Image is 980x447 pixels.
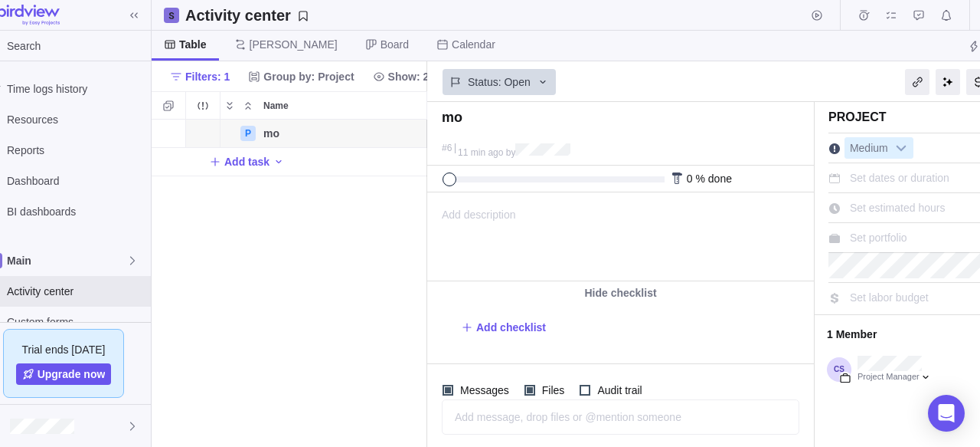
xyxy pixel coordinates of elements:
div: P [240,126,256,141]
span: Calendar [452,37,495,52]
span: Custom forms [7,314,145,330]
span: Medium [845,138,893,159]
div: Trouble indication [186,120,220,148]
div: Name [220,120,427,148]
span: Save your current layout and filters as a View [179,5,315,26]
span: Show: 2 items [388,69,460,84]
div: #6 [442,143,452,153]
span: Main [7,253,126,268]
span: Start timer [806,5,828,26]
span: Audit trail [590,380,645,401]
span: Dashboard [7,173,145,189]
h2: Activity center [185,5,291,26]
span: mo [263,126,279,141]
span: Add description [428,193,516,281]
span: Trial ends [DATE] [22,342,106,357]
span: [PERSON_NAME] [250,37,338,52]
span: Add checklist [461,317,546,338]
span: Add task [224,154,269,169]
a: Approval requests [908,12,929,24]
span: Expand [220,95,239,117]
div: Medium [844,137,913,159]
span: by [506,147,516,158]
span: Approval requests [908,5,929,26]
div: Copy link [905,69,929,95]
span: Time logs history [7,81,145,97]
div: AI [936,69,960,95]
span: BI dashboards [7,204,145,219]
span: Add checklist [476,320,546,335]
span: Show: 2 items [367,66,466,87]
span: Selection mode [158,95,179,117]
div: Project Manager [857,371,932,383]
span: Table [179,37,207,52]
div: Name [257,92,426,119]
a: Upgrade now [16,363,112,385]
a: Time logs [853,12,874,24]
span: My assignments [880,5,902,26]
span: Name [263,98,289,113]
span: Notifications [936,5,957,26]
span: Time logs [853,5,874,26]
a: My assignments [880,12,902,24]
span: Collapse [239,95,257,117]
span: Group by: Project [263,69,354,84]
span: Set labor budget [850,291,929,304]
span: Add activity [273,151,285,173]
span: Filters: 1 [185,69,230,84]
span: Status: Open [468,74,531,90]
span: % done [695,173,731,185]
span: Messages [453,380,512,401]
span: 0 [687,173,693,185]
div: Hide checklist [427,281,814,304]
span: Set estimated hours [850,202,946,214]
div: mo [257,120,426,147]
span: Upgrade now [38,366,106,382]
span: Add task [209,151,269,173]
span: Files [535,380,568,401]
span: Set dates or duration [850,172,949,184]
span: Resources [7,112,145,127]
span: Set portfolio [850,232,907,244]
span: Group by: Project [242,66,360,87]
span: Filters: 1 [164,66,236,87]
span: 11 min ago [458,147,503,158]
span: Board [381,37,409,52]
div: grid [152,120,427,447]
span: Reports [7,143,145,158]
div: Open Intercom Messenger [928,395,965,432]
a: Notifications [936,12,957,24]
span: Search [7,38,41,54]
span: Activity center [7,284,145,299]
span: Project [828,110,887,123]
